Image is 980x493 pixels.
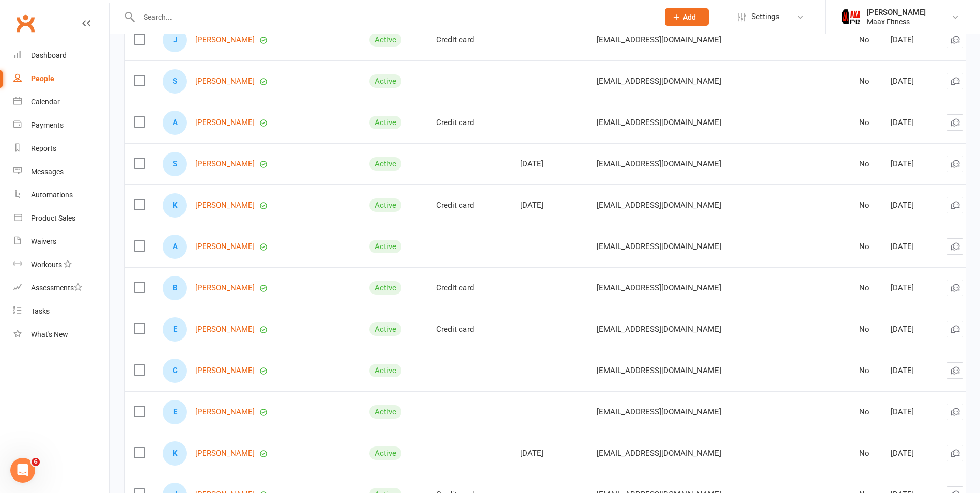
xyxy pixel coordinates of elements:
div: Active [369,240,401,253]
div: Andrew [163,235,187,259]
input: Search... [136,10,651,24]
a: [PERSON_NAME] [195,366,255,375]
div: [DATE] [891,201,928,210]
div: Emily [163,317,187,342]
div: No [859,242,872,251]
div: Karla [163,193,187,218]
div: [DATE] [520,201,578,210]
a: [PERSON_NAME] [195,242,255,251]
a: People [13,67,109,90]
span: [EMAIL_ADDRESS][DOMAIN_NAME] [597,113,721,132]
div: [DATE] [891,408,928,417]
div: Active [369,198,401,212]
a: [PERSON_NAME] [195,77,255,86]
div: Dashboard [31,51,67,59]
div: People [31,74,54,83]
div: Active [369,281,401,295]
div: No [859,36,872,44]
div: Active [369,322,401,336]
a: [PERSON_NAME] [195,118,255,127]
a: Payments [13,114,109,137]
div: Workouts [31,260,62,269]
a: Assessments [13,276,109,300]
div: Ethan [163,400,187,424]
a: [PERSON_NAME] [195,325,255,334]
div: [DATE] [520,449,578,458]
div: What's New [31,330,68,338]
a: What's New [13,323,109,346]
div: Credit card [436,118,502,127]
span: [EMAIL_ADDRESS][DOMAIN_NAME] [597,402,721,422]
a: Messages [13,160,109,183]
iframe: Intercom live chat [10,458,35,483]
a: Tasks [13,300,109,323]
a: [PERSON_NAME] [195,284,255,292]
div: Kamilla [163,441,187,466]
div: Active [369,446,401,460]
span: Add [683,13,696,21]
div: Calendar [31,98,60,106]
a: Automations [13,183,109,207]
div: [DATE] [891,242,928,251]
span: [EMAIL_ADDRESS][DOMAIN_NAME] [597,195,721,215]
div: [DATE] [891,366,928,375]
span: [EMAIL_ADDRESS][DOMAIN_NAME] [597,237,721,256]
div: Active [369,74,401,88]
div: Active [369,33,401,47]
a: [PERSON_NAME] [195,408,255,417]
div: [DATE] [891,325,928,334]
a: [PERSON_NAME] [195,36,255,44]
div: [DATE] [891,449,928,458]
div: [DATE] [891,36,928,44]
a: Dashboard [13,44,109,67]
span: [EMAIL_ADDRESS][DOMAIN_NAME] [597,278,721,298]
div: Tasks [31,307,50,315]
div: Active [369,364,401,377]
span: [EMAIL_ADDRESS][DOMAIN_NAME] [597,443,721,463]
div: [DATE] [520,160,578,168]
div: Active [369,157,401,171]
div: No [859,449,872,458]
div: Carlos [163,359,187,383]
div: No [859,160,872,168]
div: [DATE] [891,118,928,127]
div: [PERSON_NAME] [867,8,926,17]
div: No [859,325,872,334]
a: Reports [13,137,109,160]
button: Add [665,8,709,26]
div: Assessments [31,284,82,292]
div: Stacy [163,152,187,176]
div: [DATE] [891,160,928,168]
div: No [859,408,872,417]
span: [EMAIL_ADDRESS][DOMAIN_NAME] [597,361,721,380]
a: Clubworx [12,10,38,36]
div: Briannah [163,276,187,300]
div: Credit card [436,325,502,334]
img: thumb_image1759205071.png [841,7,862,27]
div: No [859,284,872,292]
span: [EMAIL_ADDRESS][DOMAIN_NAME] [597,154,721,174]
div: Reports [31,144,56,152]
div: Payments [31,121,64,129]
div: Automations [31,191,73,199]
a: [PERSON_NAME] [195,449,255,458]
div: No [859,366,872,375]
div: Credit card [436,284,502,292]
div: [DATE] [891,77,928,86]
div: Jason [163,28,187,52]
div: Active [369,405,401,419]
a: [PERSON_NAME] [195,160,255,168]
div: [DATE] [891,284,928,292]
div: Amy [163,111,187,135]
span: [EMAIL_ADDRESS][DOMAIN_NAME] [597,71,721,91]
a: Waivers [13,230,109,253]
span: [EMAIL_ADDRESS][DOMAIN_NAME] [597,319,721,339]
span: Settings [751,5,780,28]
div: No [859,77,872,86]
a: [PERSON_NAME] [195,201,255,210]
div: Credit card [436,201,502,210]
div: Product Sales [31,214,75,222]
div: No [859,118,872,127]
a: Workouts [13,253,109,276]
span: [EMAIL_ADDRESS][DOMAIN_NAME] [597,30,721,50]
